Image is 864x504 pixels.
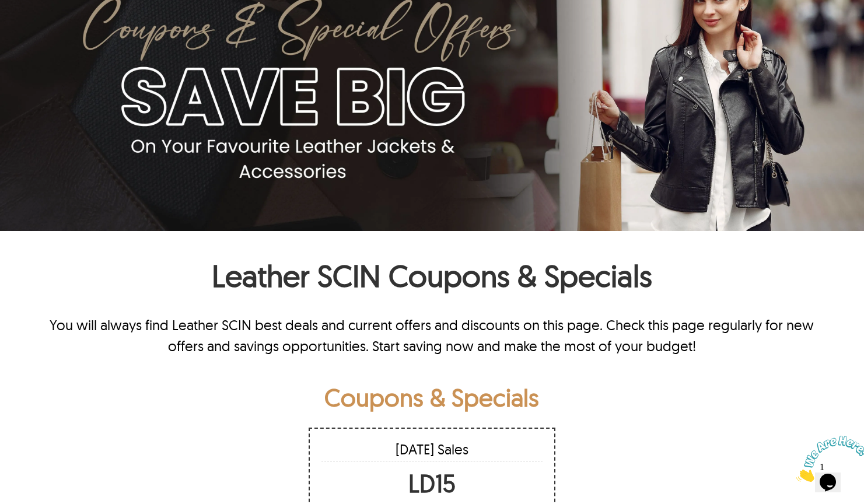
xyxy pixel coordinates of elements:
img: Chat attention grabber [5,5,77,51]
iframe: chat widget [792,431,864,487]
h2: Coupons & Specials [43,382,821,419]
p: You will always find Leather SCIN best deals and current offers and discounts on this page. Check... [43,314,821,356]
div: [DATE] Sales [321,440,543,458]
span: 1 [5,5,9,15]
h1: Leather SCIN Coupons & Specials [43,257,821,300]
